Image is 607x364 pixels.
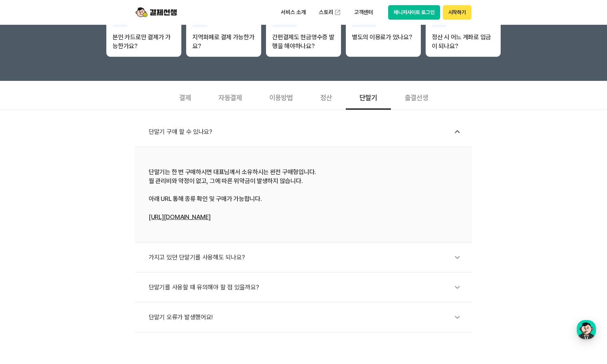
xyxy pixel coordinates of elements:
[391,84,442,110] div: 출결선생
[149,213,211,221] a: [URL][DOMAIN_NAME]
[192,33,255,51] p: 지역화폐로 결제 가능한가요?
[136,6,177,19] img: logo
[443,5,471,20] button: 시작하기
[346,84,391,110] div: 단말기
[149,124,465,140] div: 단말기 구매 할 수 있나요?
[307,84,346,110] div: 정산
[22,228,26,234] span: 홈
[314,6,346,19] a: 스토리
[205,84,256,110] div: 자동결제
[106,228,115,234] span: 설정
[45,218,89,235] a: 대화
[63,229,71,234] span: 대화
[276,6,311,19] p: 서비스 소개
[349,6,378,19] p: 고객센터
[388,5,440,20] button: 매니저사이트 로그인
[149,168,458,222] div: 단말기는 한 번 구매하시면 대표님께서 소유하시는 완전 구매형입니다. 월 관리비와 약정이 없고, 그에 따른 위약금이 발생하지 않습니다. 아래 URL 통해 종류 확인 및 구매가 ...
[166,84,205,110] div: 결제
[2,218,45,235] a: 홈
[432,33,494,51] p: 정산 시 어느 계좌로 입금이 되나요?
[149,279,465,295] div: 단말기를 사용할 때 유의해야 할 점 있을까요?
[272,33,335,51] p: 간편결제도 현금영수증 발행을 해야하나요?
[352,33,415,42] p: 별도의 이용료가 있나요?
[149,309,465,325] div: 단말기 오류가 발생했어요!
[149,249,465,265] div: 가지고 있던 단말기를 사용해도 되나요?
[334,9,341,16] img: 외부 도메인 오픈
[113,33,175,51] p: 본인 카드로만 결제가 가능한가요?
[89,218,132,235] a: 설정
[256,84,307,110] div: 이용방법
